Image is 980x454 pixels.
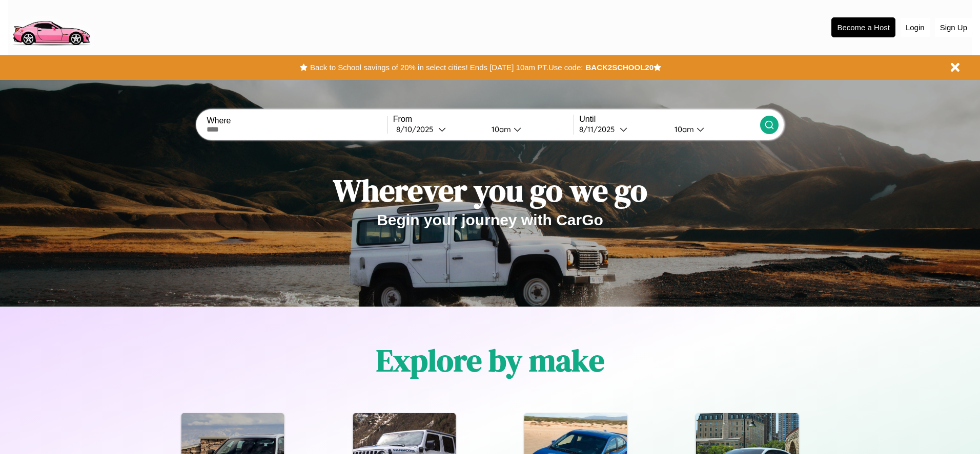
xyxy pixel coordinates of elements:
div: 10am [486,124,514,134]
img: logo [8,5,94,48]
b: BACK2SCHOOL20 [585,63,654,72]
h1: Explore by make [376,339,604,381]
div: 8 / 10 / 2025 [396,124,438,134]
button: Login [901,18,930,37]
label: Until [579,115,760,124]
button: 8/10/2025 [393,124,483,135]
div: 10am [669,124,697,134]
div: 8 / 11 / 2025 [579,124,620,134]
button: Become a Host [831,17,895,37]
label: From [393,115,574,124]
button: Sign Up [935,18,972,37]
button: 10am [483,124,574,135]
button: 10am [666,124,760,135]
label: Where [207,116,387,125]
button: Back to School savings of 20% in select cities! Ends [DATE] 10am PT.Use code: [308,60,585,75]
